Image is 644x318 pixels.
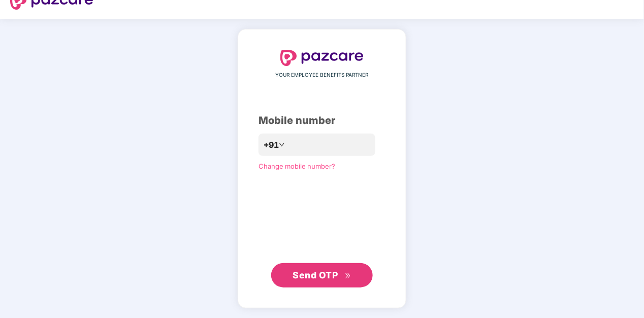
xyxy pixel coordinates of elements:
span: Send OTP [293,270,338,280]
span: double-right [345,273,351,279]
a: Change mobile number? [259,162,335,170]
button: Send OTPdouble-right [271,263,373,288]
div: Mobile number [259,113,385,129]
span: +91 [264,139,279,151]
span: down [279,142,285,148]
span: YOUR EMPLOYEE BENEFITS PARTNER [276,71,369,79]
img: logo [280,50,364,66]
